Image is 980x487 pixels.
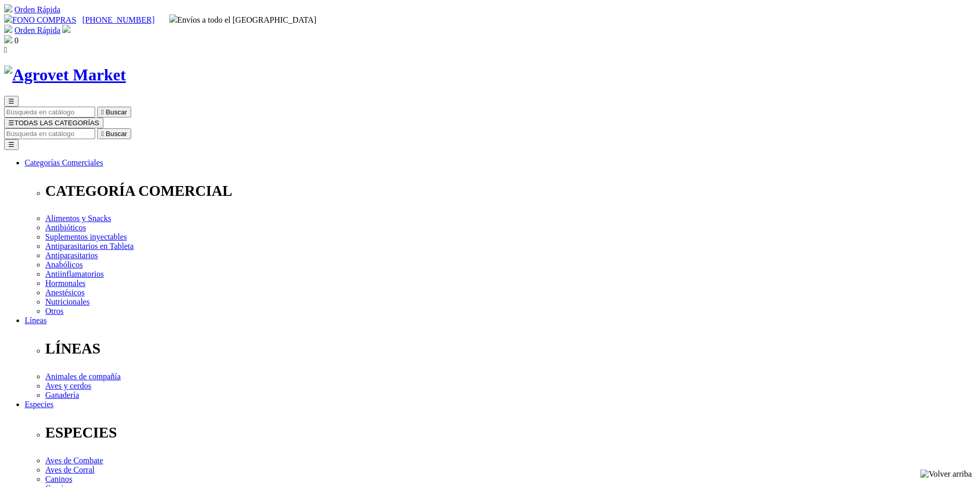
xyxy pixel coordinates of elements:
[8,119,14,127] span: ☰
[4,4,12,12] img: shopping-cart.svg
[25,316,47,325] a: Líneas
[82,15,154,24] a: [PHONE_NUMBER]
[45,232,127,241] a: Suplementos inyectables
[45,372,121,381] a: Animales de compañía
[106,130,127,138] span: Buscar
[4,15,76,24] a: FONO COMPRAS
[45,288,84,297] a: Anestésicos
[45,391,79,399] a: Ganadería
[4,35,12,43] img: shopping-bag.svg
[169,14,177,23] img: delivery-truck.svg
[45,456,103,465] a: Aves de Combate
[4,25,12,33] img: shopping-cart.svg
[45,381,91,390] a: Aves y cerdos
[45,340,976,357] p: LÍNEAS
[45,279,85,288] a: Hormonales
[920,469,972,479] img: Volver arriba
[106,108,127,116] span: Buscar
[97,107,131,117] button:  Buscar
[8,97,14,105] span: ☰
[4,128,95,139] input: Buscar
[4,45,7,54] i: 
[45,223,86,232] a: Antibióticos
[45,465,95,474] a: Aves de Corral
[45,251,98,260] a: Antiparasitarios
[14,26,60,35] a: Orden Rápida
[4,117,103,128] button: ☰TODAS LAS CATEGORÍAS
[45,424,976,441] p: ESPECIES
[45,260,83,269] a: Anabólicos
[45,270,104,278] a: Antiinflamatorios
[97,128,131,139] button:  Buscar
[101,108,104,116] i: 
[4,65,126,85] img: Agrovet Market
[45,297,90,306] a: Nutricionales
[25,158,103,167] a: Categorías Comerciales
[4,14,12,23] img: phone.svg
[45,214,111,223] a: Alimentos y Snacks
[4,96,19,107] button: ☰
[45,182,976,199] p: CATEGORÍA COMERCIAL
[14,5,60,14] a: Orden Rápida
[4,139,19,150] button: ☰
[25,400,54,409] a: Especies
[62,26,70,35] a: Acceda a su cuenta de cliente
[14,36,19,45] span: 0
[45,242,134,250] a: Antiparasitarios en Tableta
[45,475,72,483] a: Caninos
[169,15,317,24] span: Envíos a todo el [GEOGRAPHIC_DATA]
[4,107,95,117] input: Buscar
[101,130,104,138] i: 
[45,307,64,315] a: Otros
[62,25,70,33] img: user.svg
